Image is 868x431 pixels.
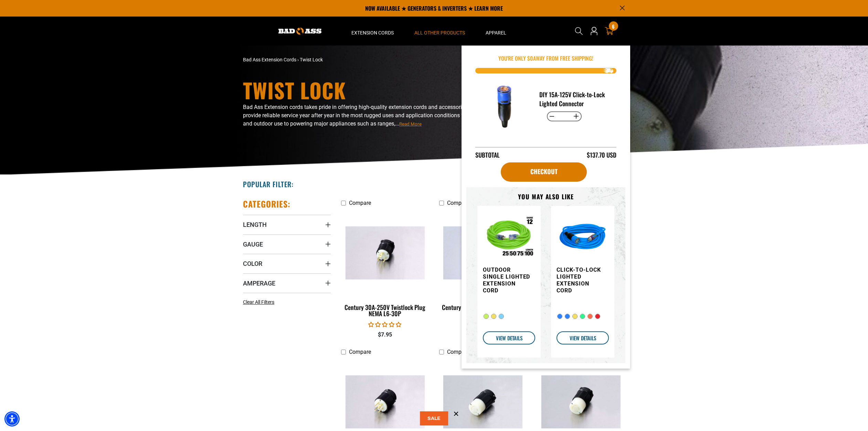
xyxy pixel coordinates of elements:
[439,210,527,321] a: Century 30A-250V Twistlock Plug, NEMA L15-30P Century 30A-250V Twistlock Plug, NEMA L15-30P
[486,30,506,36] span: Apparel
[475,17,517,46] summary: Apparel
[414,30,465,36] span: All Other Products
[243,199,290,209] h2: Categories:
[243,180,294,189] h2: Popular Filter:
[530,54,533,62] span: 0
[243,221,267,229] span: Length
[351,30,394,36] span: Extension Cords
[341,210,429,321] a: Century 30A-250V Twistlock Plug NEMA L6-30P Century 30A-250V Twistlock Plug NEMA L6-30P
[300,57,323,62] span: Twist Lock
[243,273,331,293] summary: Amperage
[483,211,535,264] img: Outdoor Single Lighted Extension Cord
[243,260,262,268] span: Color
[243,299,277,306] a: Clear All Filters
[243,80,494,100] h1: Twist Lock
[475,150,500,160] div: Subtotal
[243,103,494,128] p: Bad Ass Extension cords takes pride in offering high-quality extension cords and accessories that...
[589,17,600,46] a: Open this option
[557,211,609,264] img: blue
[483,267,531,294] h3: Outdoor Single Lighted Extension Cord
[439,304,527,317] div: Century 30A-250V Twistlock Plug, NEMA L15-30P
[341,331,429,339] div: $7.95
[243,279,275,287] span: Amperage
[483,211,531,326] a: Outdoor Single Lighted Extension Cord Outdoor Single Lighted Extension Cord
[558,111,571,122] input: Quantity for DIY 15A-125V Click-to-Lock Lighted Connector
[538,375,624,429] img: Century 30A-250V Twistlock Connector, NEMA L15-30C
[447,200,469,206] span: Compare
[477,193,614,201] h3: You may also like
[447,349,469,355] span: Compare
[587,150,616,160] div: $137.70 USD
[557,267,605,294] h3: Click-to-Lock Lighted Extension Cord
[243,240,263,248] span: Gauge
[612,24,615,29] span: 6
[243,56,494,63] nav: breadcrumbs
[342,375,428,429] img: Century 30A-125/250V Twistlock Plug NEMA L14-30P
[439,331,527,339] div: $8.49
[4,411,20,427] div: Accessibility Menu
[342,226,428,279] img: Century 30A-250V Twistlock Plug NEMA L6-30P
[243,57,296,62] a: Bad Ass Extension Cords
[349,349,371,355] span: Compare
[483,331,535,344] a: VIEW DETAILS
[557,331,609,344] a: VIEW DETAILS
[440,375,526,429] img: Century 30A-125/250V Twistlock Connector NEMA L14-30C
[297,57,299,62] span: ›
[243,254,331,273] summary: Color
[368,321,401,328] span: 0.00 stars
[501,162,587,182] a: Checkout
[341,17,404,46] summary: Extension Cords
[539,90,611,108] h3: DIY 15A-125V Click-to-Lock Lighted Connector
[243,215,331,234] summary: Length
[243,234,331,254] summary: Gauge
[243,299,274,305] span: Clear All Filters
[278,28,321,35] img: Bad Ass Extension Cords
[341,304,429,317] div: Century 30A-250V Twistlock Plug NEMA L6-30P
[349,200,371,206] span: Compare
[573,26,584,37] summary: Search
[404,17,475,46] summary: All Other Products
[440,226,526,279] img: Century 30A-250V Twistlock Plug, NEMA L15-30P
[399,121,422,127] span: Read More
[557,211,605,326] a: blue Click-to-Lock Lighted Extension Cord
[462,46,630,369] div: Item added to your cart
[475,54,616,62] p: You're Only $ away from free shipping!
